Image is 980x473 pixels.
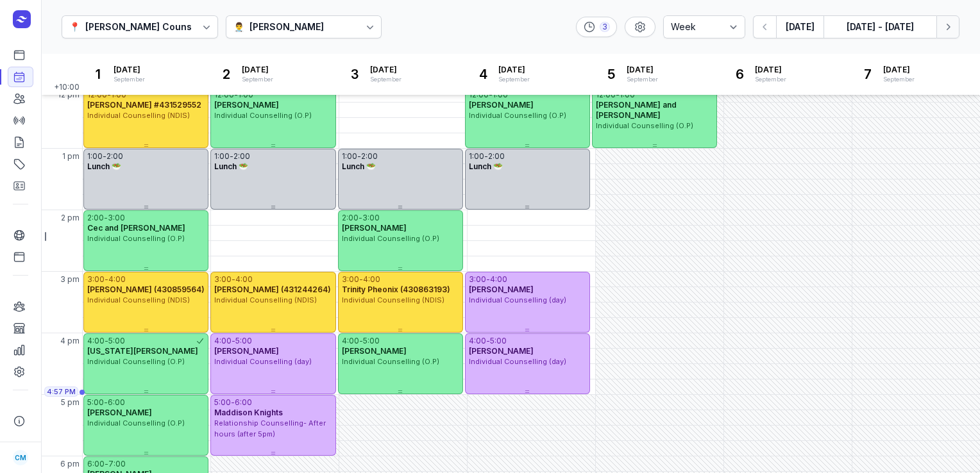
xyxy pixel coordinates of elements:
div: 6:00 [87,459,105,469]
span: [PERSON_NAME] #431529552 [87,100,201,110]
div: 2:00 [342,213,359,223]
div: 2:00 [488,151,505,162]
div: - [104,213,108,223]
div: 👨‍⚕️ [233,19,244,35]
div: 4:00 [235,274,253,285]
div: - [105,336,108,346]
div: 1:00 [111,90,126,100]
div: 1:00 [342,151,357,162]
div: - [486,274,490,285]
span: Cec and [PERSON_NAME] [87,223,185,233]
div: - [359,213,362,223]
span: [DATE] [370,65,401,75]
div: 3:00 [469,274,486,285]
span: [US_STATE][PERSON_NAME] [87,346,198,356]
div: 5:00 [214,397,231,408]
span: Individual Counselling (NDIS) [87,295,190,304]
span: [DATE] [755,65,786,75]
div: 6:00 [235,397,252,408]
div: September [883,75,915,84]
div: [PERSON_NAME] [249,19,324,35]
div: - [105,274,108,285]
div: - [359,336,363,346]
div: 2:00 [361,151,378,162]
span: Individual Counselling (O.P) [87,419,185,427]
span: Individual Counselling (O.P) [469,111,566,120]
div: 4:00 [108,274,126,285]
span: [DATE] [627,65,658,75]
span: [PERSON_NAME] [469,285,534,294]
div: - [103,151,106,162]
div: 2:00 [87,213,104,223]
span: [DATE] [883,65,915,75]
div: September [242,75,273,84]
div: 3:00 [342,274,359,285]
span: [PERSON_NAME] (431244264) [214,285,331,294]
div: September [627,75,658,84]
div: 5:00 [363,336,380,346]
div: 4:00 [490,274,507,285]
div: - [359,274,363,285]
span: [PERSON_NAME] [469,346,534,356]
div: 1:00 [87,151,103,162]
div: - [107,90,111,100]
span: [PERSON_NAME] [87,408,152,417]
span: 2 pm [61,213,80,223]
span: [PERSON_NAME] [214,346,279,356]
div: 12:00 [596,90,616,100]
div: - [231,397,235,408]
span: Individual Counselling (day) [469,295,566,304]
div: - [105,459,108,469]
div: 12:00 [214,90,234,100]
div: - [357,151,361,162]
span: Lunch 🥗 [342,162,376,171]
span: Individual Counselling (day) [469,357,566,366]
div: 5:00 [235,336,252,346]
span: Individual Counselling (day) [214,357,312,366]
div: 4:00 [363,274,380,285]
div: 1:00 [214,151,230,162]
span: [DATE] [242,65,273,75]
span: Individual Counselling (O.P) [596,121,693,130]
div: 3:00 [87,274,105,285]
span: 5 pm [61,397,80,408]
span: [PERSON_NAME] [469,100,534,110]
div: - [230,151,233,162]
div: 1 [88,64,108,85]
span: Maddison Knights [214,408,283,417]
div: 3:00 [362,213,380,223]
div: 1:00 [620,90,635,100]
div: - [616,90,620,100]
div: 5:00 [87,397,104,408]
div: 5:00 [490,336,507,346]
div: 5 [601,64,621,85]
div: September [114,75,145,84]
span: Individual Counselling (O.P) [342,234,439,243]
div: 1:00 [493,90,508,100]
div: 7:00 [108,459,126,469]
span: Individual Counselling (O.P) [214,111,312,120]
div: 2:00 [106,151,123,162]
span: Individual Counselling (O.P) [87,357,185,366]
div: 4 [473,64,493,85]
span: 3 pm [60,274,80,285]
div: 3:00 [108,213,125,223]
div: 4:00 [214,336,232,346]
span: [PERSON_NAME] [342,346,407,356]
div: - [486,336,490,346]
div: 12:00 [87,90,107,100]
button: [DATE] - [DATE] [824,15,936,38]
div: - [104,397,108,408]
div: 2:00 [233,151,250,162]
div: September [755,75,786,84]
div: - [484,151,488,162]
div: - [232,274,235,285]
span: 6 pm [60,459,80,469]
span: Relationship Counselling- After hours (after 5pm) [214,419,326,438]
div: September [370,75,401,84]
div: 5:00 [108,336,125,346]
div: 7 [857,64,878,85]
div: 1:00 [469,151,484,162]
span: [DATE] [114,65,145,75]
div: 2 [216,64,237,85]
